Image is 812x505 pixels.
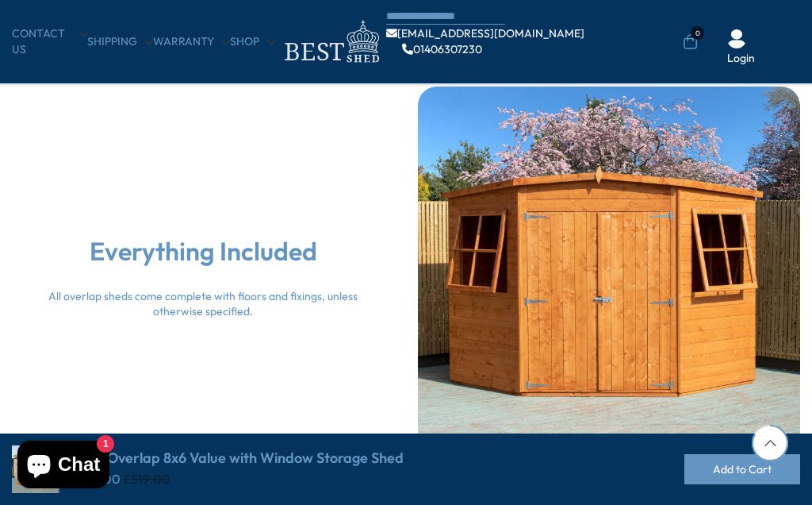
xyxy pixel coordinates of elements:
[683,34,698,50] a: 0
[25,235,381,268] h2: Everything Included
[230,34,275,50] a: Shop
[386,28,584,39] a: [EMAIL_ADDRESS][DOMAIN_NAME]
[418,87,800,469] img: cms-image
[25,289,381,320] div: All overlap sheds come complete with floors and fixings, unless otherwise specified.
[87,34,153,50] a: Shipping
[153,34,230,50] a: Warranty
[684,454,800,484] button: Add to Cart
[12,445,59,493] img: Shire
[275,16,386,67] img: logo
[71,450,404,466] h4: Shire Overlap 8x6 Value with Window Storage Shed
[402,44,482,55] a: 01406307230
[12,26,87,57] a: CONTACT US
[727,51,755,67] a: Login
[123,471,170,487] del: £519.00
[691,26,704,40] span: 0
[727,29,746,48] img: User Icon
[13,441,114,492] inbox-online-store-chat: Shopify online store chat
